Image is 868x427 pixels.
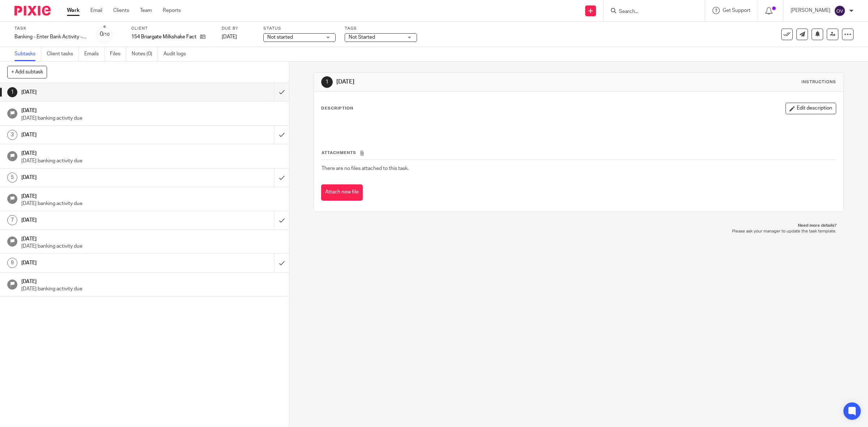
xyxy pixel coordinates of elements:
[14,33,87,40] div: Banking - Enter Bank Activity - week 42
[21,285,282,293] p: [DATE] banking activity due
[321,184,363,201] button: Attach new file
[321,229,837,234] p: Please ask your manager to update the task template.
[345,26,417,31] label: Tags
[47,47,79,61] a: Client tasks
[21,234,282,243] h1: [DATE]
[222,26,254,31] label: Due by
[21,257,185,268] h1: [DATE]
[21,87,185,98] h1: [DATE]
[7,130,17,140] div: 3
[7,172,17,183] div: 5
[349,35,375,40] span: Not Started
[113,7,129,14] a: Clients
[336,78,594,86] h1: [DATE]
[131,33,196,40] p: 154 Briargate Milkshake Factory
[14,26,87,31] label: Task
[21,200,282,207] p: [DATE] banking activity due
[21,157,282,165] p: [DATE] banking activity due
[131,26,213,31] label: Client
[21,105,282,114] h1: [DATE]
[21,148,282,157] h1: [DATE]
[7,215,17,225] div: 7
[21,243,282,250] p: [DATE] banking activity due
[321,223,837,229] p: Need more details?
[140,7,152,14] a: Team
[267,35,293,40] span: Not started
[103,33,110,37] small: /10
[222,34,237,39] span: [DATE]
[322,151,356,155] span: Attachments
[791,7,830,14] p: [PERSON_NAME]
[21,215,185,226] h1: [DATE]
[110,47,126,61] a: Files
[100,30,110,38] div: 0
[263,26,336,31] label: Status
[321,106,353,111] p: Description
[834,5,846,17] img: svg%3E
[786,103,836,114] button: Edit description
[84,47,105,61] a: Emails
[163,7,181,14] a: Reports
[322,166,409,171] span: There are no files attached to this task.
[67,7,80,14] a: Work
[618,9,683,15] input: Search
[7,87,17,97] div: 1
[21,191,282,200] h1: [DATE]
[7,258,17,268] div: 9
[21,276,282,285] h1: [DATE]
[132,47,158,61] a: Notes (0)
[90,7,102,14] a: Email
[14,47,41,61] a: Subtasks
[21,115,282,122] p: [DATE] banking activity due
[21,129,185,140] h1: [DATE]
[801,79,836,85] div: Instructions
[163,47,191,61] a: Audit logs
[723,8,750,13] span: Get Support
[14,6,51,16] img: Pixie
[21,172,185,183] h1: [DATE]
[321,76,333,88] div: 1
[7,66,47,78] button: + Add subtask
